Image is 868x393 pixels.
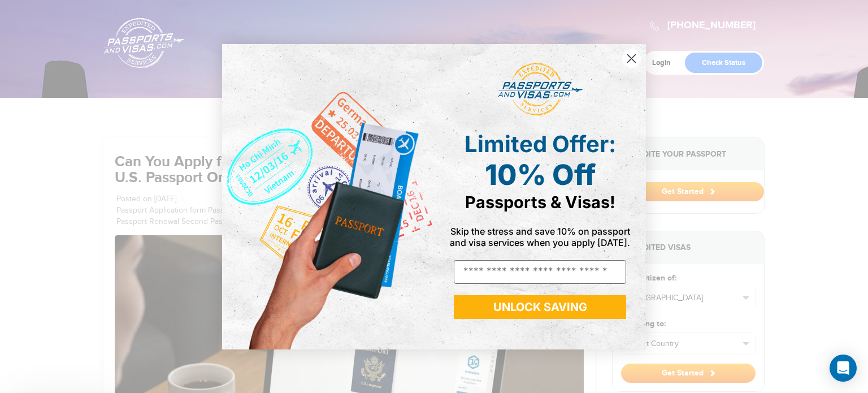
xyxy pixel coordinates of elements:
[622,49,641,68] button: Close dialog
[450,226,630,248] span: Skip the stress and save 10% on passport and visa services when you apply [DATE].
[485,158,596,192] span: 10% Off
[830,355,857,382] div: Open Intercom Messenger
[498,63,583,116] img: passports and visas
[222,44,434,349] img: de9cda0d-0715-46ca-9a25-073762a91ba7.png
[465,130,616,158] span: Limited Offer:
[454,295,626,319] button: UNLOCK SAVING
[465,192,615,212] span: Passports & Visas!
